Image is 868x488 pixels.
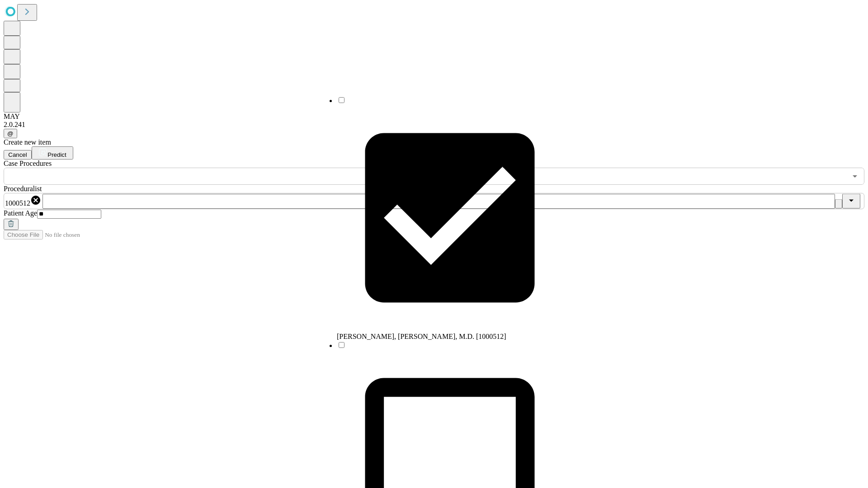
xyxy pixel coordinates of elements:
[4,138,51,146] span: Create new item
[4,113,864,121] div: MAY
[849,170,861,183] button: Open
[4,121,864,129] div: 2.0.241
[5,195,41,207] div: 1000512
[32,146,73,160] button: Predict
[8,151,27,158] span: Cancel
[47,151,66,158] span: Predict
[5,199,30,207] span: 1000512
[835,199,842,209] button: Clear
[7,130,14,137] span: @
[4,185,42,192] span: Proceduralist
[4,150,32,160] button: Cancel
[4,129,17,138] button: @
[842,194,860,209] button: Close
[4,160,52,167] span: Scheduled Procedure
[4,209,37,217] span: Patient Age
[337,333,506,340] span: [PERSON_NAME], [PERSON_NAME], M.D. [1000512]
